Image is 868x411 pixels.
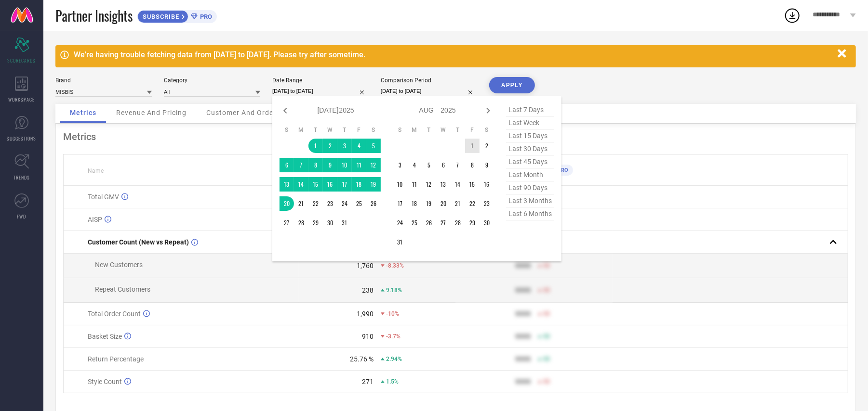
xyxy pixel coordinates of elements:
[272,77,369,84] div: Date Range
[393,196,407,211] td: Sun Aug 17 2025
[515,310,531,318] div: 9999
[366,158,381,172] td: Sat Jul 12 2025
[366,126,381,134] th: Saturday
[393,177,407,192] td: Sun Aug 10 2025
[280,158,294,172] td: Sun Jul 06 2025
[350,355,374,363] div: 25.76 %
[74,50,833,59] div: We're having trouble fetching data from [DATE] to [DATE]. Please try after sometime.
[407,158,422,172] td: Mon Aug 04 2025
[198,13,212,20] span: PRO
[323,158,337,172] td: Wed Jul 09 2025
[164,77,260,84] div: Category
[294,158,308,172] td: Mon Jul 07 2025
[506,103,554,116] span: last 7 days
[352,158,366,172] td: Fri Jul 11 2025
[451,177,465,192] td: Thu Aug 14 2025
[465,216,480,230] td: Fri Aug 29 2025
[116,109,187,116] span: Revenue And Pricing
[386,310,399,317] span: -10%
[436,196,451,211] td: Wed Aug 20 2025
[294,216,308,230] td: Mon Jul 28 2025
[366,177,381,192] td: Sat Jul 19 2025
[88,310,141,318] span: Total Order Count
[515,262,531,270] div: 9999
[506,116,554,129] span: last week
[465,139,480,153] td: Fri Aug 01 2025
[515,286,531,294] div: 9999
[407,196,422,211] td: Mon Aug 18 2025
[294,177,308,192] td: Mon Jul 14 2025
[294,126,308,134] th: Monday
[506,181,554,194] span: last 90 days
[308,196,323,211] td: Tue Jul 22 2025
[55,6,133,26] span: Partner Insights
[280,216,294,230] td: Sun Jul 27 2025
[280,105,291,116] div: Previous month
[95,285,150,293] span: Repeat Customers
[784,7,801,24] div: Open download list
[323,177,337,192] td: Wed Jul 16 2025
[55,77,152,84] div: Brand
[272,86,369,96] input: Select date range
[357,262,374,270] div: 1,760
[337,196,352,211] td: Thu Jul 24 2025
[294,196,308,211] td: Mon Jul 21 2025
[543,262,550,269] span: 50
[63,131,848,142] div: Metrics
[352,126,366,134] th: Friday
[489,77,535,93] button: APPLY
[480,139,494,153] td: Sat Aug 02 2025
[357,310,374,318] div: 1,990
[366,196,381,211] td: Sat Jul 26 2025
[308,126,323,134] th: Tuesday
[543,310,550,317] span: 50
[386,262,404,269] span: -8.33%
[362,286,374,294] div: 238
[422,158,436,172] td: Tue Aug 05 2025
[407,177,422,192] td: Mon Aug 11 2025
[506,142,554,155] span: last 30 days
[88,193,119,201] span: Total GMV
[88,333,122,340] span: Basket Size
[393,216,407,230] td: Sun Aug 24 2025
[88,378,122,385] span: Style Count
[393,126,407,134] th: Sunday
[480,216,494,230] td: Sat Aug 30 2025
[88,216,102,223] span: AISP
[422,177,436,192] td: Tue Aug 12 2025
[480,196,494,211] td: Sat Aug 23 2025
[137,8,217,23] a: SUBSCRIBEPRO
[480,126,494,134] th: Saturday
[95,261,143,269] span: New Customers
[451,216,465,230] td: Thu Aug 28 2025
[323,126,337,134] th: Wednesday
[465,126,480,134] th: Friday
[352,196,366,211] td: Fri Jul 25 2025
[381,86,477,96] input: Select comparison period
[337,177,352,192] td: Thu Jul 17 2025
[88,167,104,174] span: Name
[436,158,451,172] td: Wed Aug 06 2025
[436,216,451,230] td: Wed Aug 27 2025
[451,126,465,134] th: Thursday
[386,356,402,362] span: 2.94%
[506,207,554,220] span: last 6 months
[366,139,381,153] td: Sat Jul 05 2025
[138,13,182,20] span: SUBSCRIBE
[515,333,531,340] div: 9999
[13,174,30,181] span: TRENDS
[515,355,531,363] div: 9999
[393,158,407,172] td: Sun Aug 03 2025
[422,216,436,230] td: Tue Aug 26 2025
[386,378,399,385] span: 1.5%
[555,167,568,173] span: PRO
[543,333,550,340] span: 50
[323,139,337,153] td: Wed Jul 02 2025
[506,194,554,207] span: last 3 months
[362,333,374,340] div: 910
[308,216,323,230] td: Tue Jul 29 2025
[465,196,480,211] td: Fri Aug 22 2025
[308,139,323,153] td: Tue Jul 01 2025
[422,126,436,134] th: Tuesday
[323,196,337,211] td: Wed Jul 23 2025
